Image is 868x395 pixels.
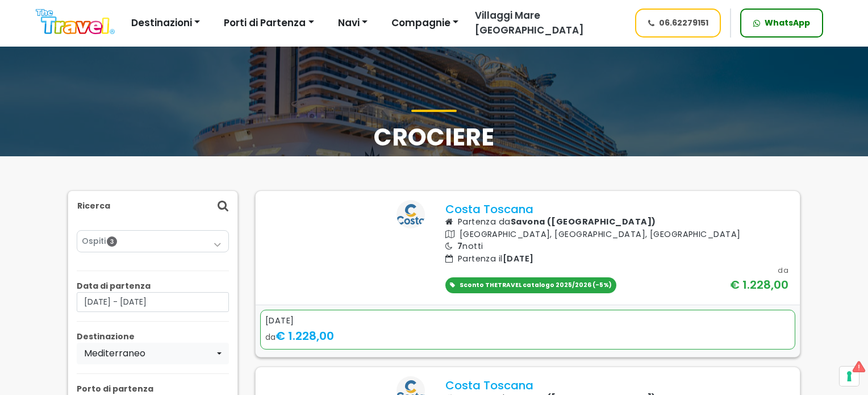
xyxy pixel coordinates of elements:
[511,216,656,227] b: Savona ([GEOGRAPHIC_DATA])
[77,383,229,395] p: Porto di partenza
[445,228,788,241] p: [GEOGRAPHIC_DATA], [GEOGRAPHIC_DATA], [GEOGRAPHIC_DATA]
[77,200,110,212] p: Ricerca
[82,235,224,247] a: Ospiti3
[77,343,229,364] button: Mediterraneo
[216,12,321,35] button: Porti di Partenza
[466,9,624,38] a: Villaggi Mare [GEOGRAPHIC_DATA]
[445,253,788,265] p: Partenza il
[397,200,425,228] img: costa logo
[36,9,115,35] img: Logo The Travel
[445,216,788,228] p: Partenza da
[445,240,788,253] p: notti
[77,331,229,343] p: Destinazione
[778,265,788,276] div: da
[445,202,788,216] p: Costa Toscana
[445,379,788,392] p: Costa Toscana
[740,9,823,38] a: WhatsApp
[77,280,229,292] p: Data di partenza
[384,12,466,35] button: Compagnie
[503,253,534,264] span: [DATE]
[445,202,788,293] a: Costa Toscana Partenza daSavona ([GEOGRAPHIC_DATA]) [GEOGRAPHIC_DATA], [GEOGRAPHIC_DATA], [GEOGRA...
[265,327,790,344] div: da
[260,310,795,350] a: [DATE] da€ 1.228,00
[276,328,334,344] span: € 1.228,00
[265,315,790,327] div: [DATE]
[765,17,810,29] span: WhatsApp
[124,12,207,35] button: Destinazioni
[457,240,462,252] span: 7
[460,281,612,289] span: Sconto THETRAVEL catalogo 2025/2026 (-5%)
[331,12,375,35] button: Navi
[635,9,721,38] a: 06.62279151
[68,110,800,152] h1: Crociere
[84,347,215,360] div: Mediterraneo
[659,17,708,29] span: 06.62279151
[730,276,788,293] div: € 1.228,00
[68,191,237,221] div: Ricerca
[475,9,584,37] span: Villaggi Mare [GEOGRAPHIC_DATA]
[107,236,117,247] span: 3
